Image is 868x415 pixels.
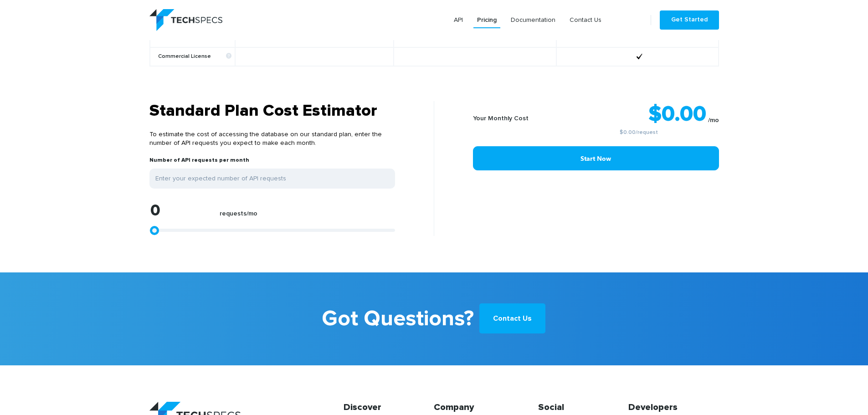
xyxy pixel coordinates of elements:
small: /request [559,130,719,135]
input: Enter your expected number of API requests [149,169,395,189]
a: $0.00 [620,130,636,135]
b: Got Questions? [322,300,474,338]
h3: Standard Plan Cost Estimator [149,101,395,121]
a: Get Started [660,10,719,30]
a: Start Now [473,146,719,170]
sub: /mo [708,117,719,123]
img: logo [149,9,222,31]
p: To estimate the cost of accessing the database on our standard plan, enter the number of API requ... [149,121,395,157]
a: Pricing [473,12,500,28]
label: Number of API requests per month [149,157,249,169]
a: Documentation [507,12,559,28]
a: API [450,12,467,28]
strong: $0.00 [648,103,706,125]
label: requests/mo [220,210,257,222]
a: Contact Us [479,303,545,333]
b: Your Monthly Cost [473,115,529,122]
a: Contact Us [566,12,605,28]
b: Commercial License [158,53,231,60]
